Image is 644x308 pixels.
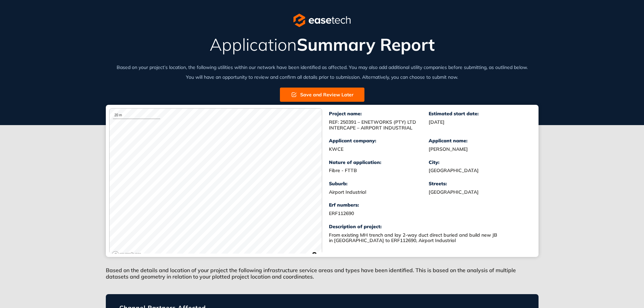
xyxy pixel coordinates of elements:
[106,35,539,54] h2: Application
[329,146,429,152] div: KWCE
[329,168,429,173] div: Fibre - FTTB
[429,181,528,187] div: Streets:
[329,232,498,244] div: From existing MH trench and lay 2-way duct direct buried and build new JB in Manhattan Road to ER...
[429,146,528,152] div: [PERSON_NAME]
[293,14,351,27] img: logo
[106,74,539,81] div: You will have an opportunity to review and confirm all details prior to submission. Alternatively...
[112,251,141,259] a: Mapbox logo
[329,189,429,195] div: Airport Industrial
[297,34,435,55] span: Summary Report
[329,119,429,131] div: REF: 250391 – ENETWORKS (PTY) LTD INTERCAPE – AIRPORT INDUSTRIAL
[329,160,429,165] div: Nature of application:
[312,251,316,258] span: Toggle attribution
[106,257,539,284] div: Based on the details and location of your project the following infrastructure service areas and ...
[300,91,354,98] span: Save and Review Later
[329,224,528,230] div: Description of project:
[429,160,528,165] div: City:
[429,168,528,173] div: [GEOGRAPHIC_DATA]
[110,109,322,261] canvas: Map
[429,111,528,117] div: Estimated start date:
[329,211,429,216] div: ERF112690
[106,64,539,71] div: Based on your project’s location, the following utilities within our network have been identified...
[429,138,528,144] div: Applicant name:
[280,88,364,102] button: Save and Review Later
[429,189,528,195] div: [GEOGRAPHIC_DATA]
[329,202,429,208] div: Erf numbers:
[429,119,528,125] div: [DATE]
[329,181,429,187] div: Suburb:
[113,112,160,119] div: 20 m
[329,111,429,117] div: Project name:
[329,138,429,144] div: Applicant company:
